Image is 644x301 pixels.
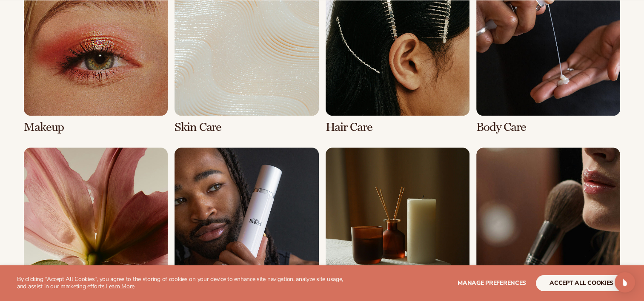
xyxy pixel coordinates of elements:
h3: Skin Care [175,121,318,134]
a: Learn More [106,282,135,290]
h3: Makeup [24,121,168,134]
span: Manage preferences [458,279,526,287]
p: By clicking "Accept All Cookies", you agree to the storing of cookies on your device to enhance s... [17,276,349,290]
h3: Body Care [476,121,620,134]
button: Manage preferences [458,275,526,291]
div: Open Intercom Messenger [615,272,635,292]
button: accept all cookies [536,275,627,291]
h3: Hair Care [326,121,469,134]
